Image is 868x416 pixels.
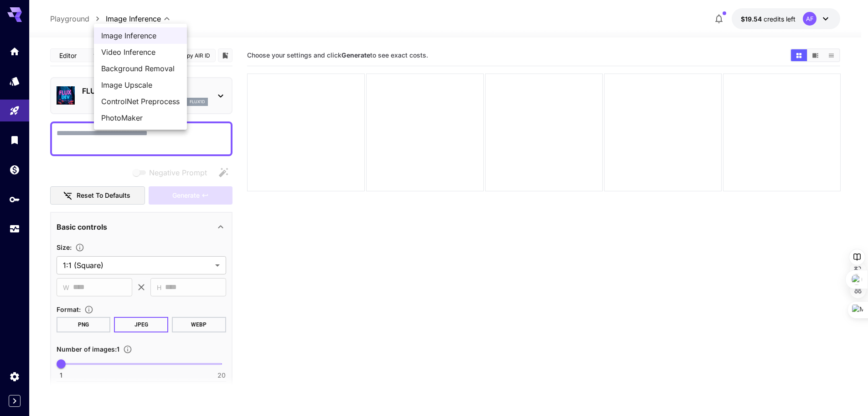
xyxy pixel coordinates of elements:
span: Background Removal [101,63,180,74]
span: ControlNet Preprocess [101,96,180,107]
span: Image Inference [101,30,180,41]
span: Image Upscale [101,79,180,90]
span: PhotoMaker [101,112,180,123]
span: Video Inference [101,47,180,58]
